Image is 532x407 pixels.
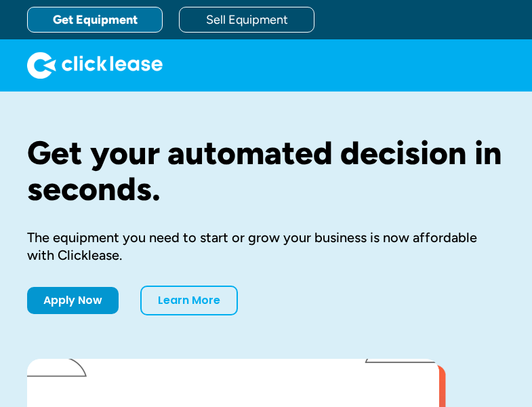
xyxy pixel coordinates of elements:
a: Get Equipment [27,7,163,33]
a: Apply Now [27,287,119,314]
a: home [27,52,163,79]
img: Clicklease logo [27,52,163,79]
a: Learn More [140,286,238,315]
h1: Get your automated decision in seconds. [27,135,505,207]
a: Sell Equipment [179,7,314,33]
div: The equipment you need to start or grow your business is now affordable with Clicklease. [27,229,505,264]
div: menu [480,39,505,91]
